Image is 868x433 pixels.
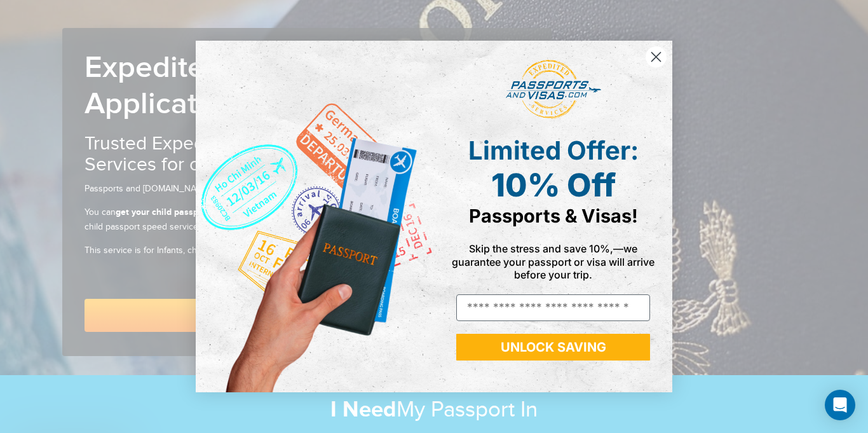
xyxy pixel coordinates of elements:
button: Close dialog [645,46,667,68]
img: passports and visas [506,60,601,120]
span: Passports & Visas! [469,205,638,227]
span: Skip the stress and save 10%,—we guarantee your passport or visa will arrive before your trip. [452,242,654,280]
div: Open Intercom Messenger [825,390,855,420]
span: 10% Off [491,166,616,204]
img: de9cda0d-0715-46ca-9a25-073762a91ba7.png [196,41,434,392]
span: Limited Offer: [468,135,639,166]
button: UNLOCK SAVING [456,334,650,361]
